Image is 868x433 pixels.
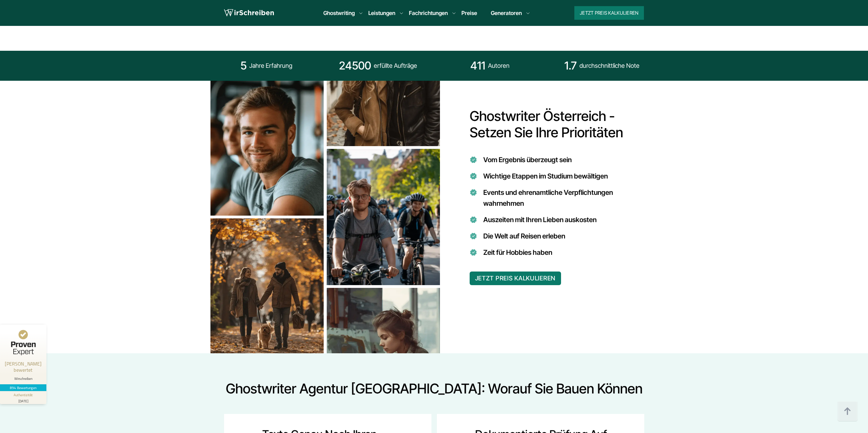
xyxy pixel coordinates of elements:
[470,59,485,73] strong: 411
[491,9,522,17] a: Generatoren
[461,10,477,16] a: Preise
[327,289,440,423] div: 1 / 3
[483,154,650,165] li: Vom Ergebnis überzeugt sein
[327,11,440,145] div: 2 / 3
[483,247,650,258] li: Zeit für Hobbies haben
[3,398,44,403] div: [DATE]
[470,81,650,141] h2: Ghostwriter Österreich - Setzen Sie Ihre Prioritäten
[327,149,440,285] img: Prioritäten
[210,81,324,214] div: 1 / 3
[3,376,44,381] div: Wirschreiben
[249,60,292,71] span: Jahre Erfahrung
[837,401,858,422] img: button top
[483,187,650,209] li: Events und ehrenamtliche Verpflichtungen wahrnehmen
[368,9,395,17] a: Leistungen
[240,59,247,73] strong: 5
[323,9,355,17] a: Ghostwriting
[579,60,639,71] span: durchschnittliche Note
[327,288,440,424] img: Prioritäten
[210,79,324,216] img: Prioritäten
[488,60,510,71] span: Autoren
[210,220,324,353] div: 2 / 3
[339,59,371,73] strong: 24500
[564,59,577,73] strong: 1.7
[483,231,650,242] li: Die Welt auf Reisen erleben
[327,150,440,284] div: 3 / 3
[14,392,33,398] div: Authentizität
[374,60,417,71] span: erfüllte Aufträge
[224,381,644,397] h2: Ghostwriter Agentur [GEOGRAPHIC_DATA]: Worauf Sie bauen können
[574,6,644,20] button: Jetzt Preis kalkulieren
[210,218,324,355] img: Prioritäten
[409,9,448,17] a: Fachrichtungen
[470,272,561,285] button: JETZT PREIS KALKULIEREN
[224,8,274,18] img: logo wirschreiben
[483,214,650,225] li: Auszeiten mit Ihren Lieben auskosten
[483,171,650,182] li: Wichtige Etappen im Studium bewältigen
